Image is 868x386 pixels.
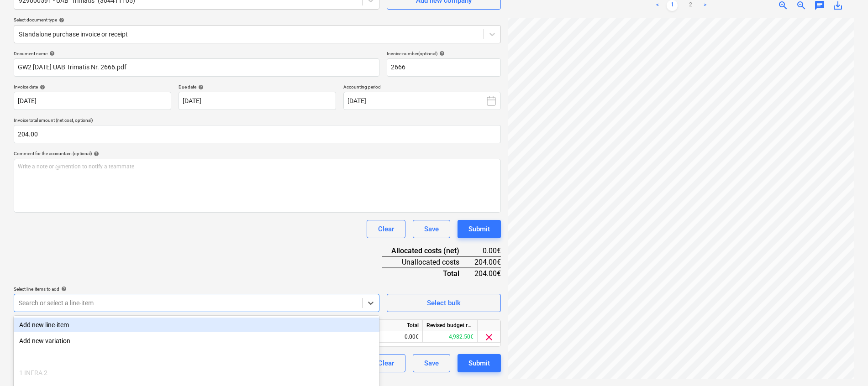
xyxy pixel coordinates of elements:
[14,151,501,156] div: Comment for the accountant (optional)
[387,58,501,77] input: Invoice number
[14,365,379,380] div: 1 INFRA 2
[14,349,379,364] div: ------------------------------
[424,357,439,369] div: Save
[378,357,394,369] div: Clear
[368,331,423,343] div: 0.00€
[387,51,501,57] div: Invoice number (optional)
[367,354,405,372] button: Clear
[424,223,439,235] div: Save
[458,354,501,372] button: Submit
[343,92,501,110] button: [DATE]
[14,17,501,23] div: Select document type
[47,51,55,56] span: help
[367,220,405,238] button: Clear
[14,286,379,292] div: Select line-items to add
[427,297,461,309] div: Select bulk
[368,320,423,331] div: Total
[179,84,336,90] div: Due date
[822,342,868,386] iframe: Chat Widget
[179,92,336,110] input: Due date not specified
[14,84,171,90] div: Invoice date
[382,268,474,279] div: Total
[423,320,478,331] div: Revised budget remaining
[423,331,478,343] div: 4,982.50€
[14,92,171,110] input: Invoice date not specified
[458,220,501,238] button: Submit
[468,223,490,235] div: Submit
[387,294,501,312] button: Select bulk
[343,84,501,92] p: Accounting period
[378,223,394,235] div: Clear
[474,245,501,256] div: 0.00€
[14,125,501,143] input: Invoice total amount (net cost, optional)
[413,220,450,238] button: Save
[382,245,474,256] div: Allocated costs (net)
[14,51,379,57] div: Document name
[57,17,64,23] span: help
[14,318,379,332] div: Add new line-item
[413,354,450,372] button: Save
[38,84,45,90] span: help
[196,84,204,90] span: help
[14,58,379,77] input: Document name
[382,256,474,268] div: Unallocated costs
[14,117,501,125] p: Invoice total amount (net cost, optional)
[14,334,379,348] div: Add new variation
[484,332,494,343] span: clear
[59,286,67,292] span: help
[468,357,490,369] div: Submit
[92,151,99,156] span: help
[474,256,501,268] div: 204.00€
[437,51,445,56] span: help
[474,268,501,279] div: 204.00€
